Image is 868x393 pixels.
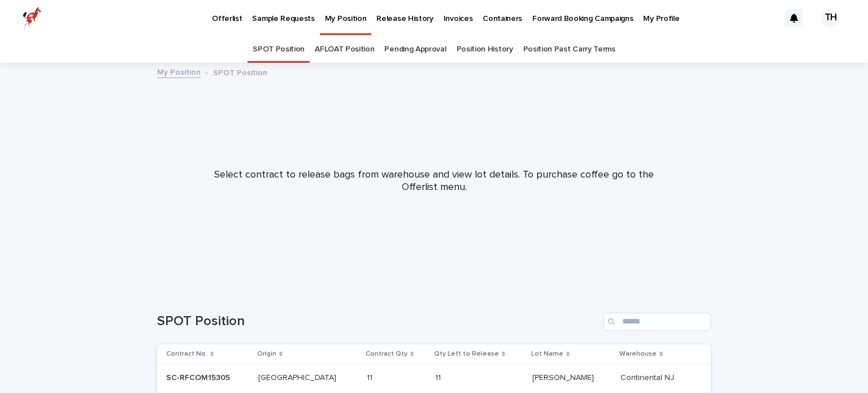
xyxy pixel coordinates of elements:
p: [GEOGRAPHIC_DATA] [258,371,338,383]
p: [PERSON_NAME] [532,371,596,383]
a: Pending Approval [384,36,446,63]
p: Lot Name [531,348,563,360]
p: 11 [367,371,375,383]
a: Position Past Carry Terms [523,36,615,63]
p: Origin [257,348,276,360]
p: Select contract to release bags from warehouse and view lot details. To purchase coffee go to the... [208,169,660,193]
a: Position History [457,36,513,63]
p: Warehouse [619,348,657,360]
img: zttTXibQQrCfv9chImQE [23,7,42,29]
p: 11 [435,371,443,383]
tr: SC-RFCOM15305SC-RFCOM15305 [GEOGRAPHIC_DATA][GEOGRAPHIC_DATA] 1111 1111 [PERSON_NAME][PERSON_NAME... [157,364,711,392]
p: Contract No. [166,348,207,360]
p: Contract Qty [366,348,407,360]
div: TH [822,9,840,27]
p: SC-RFCOM15305 [166,371,232,383]
p: Continental NJ [620,371,676,383]
a: My Position [157,65,201,78]
a: AFLOAT Position [315,36,374,63]
p: SPOT Position [213,66,267,78]
h1: SPOT Position [157,313,599,330]
input: Search [604,313,711,331]
p: Qty Left to Release [434,348,499,360]
a: SPOT Position [253,36,305,63]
